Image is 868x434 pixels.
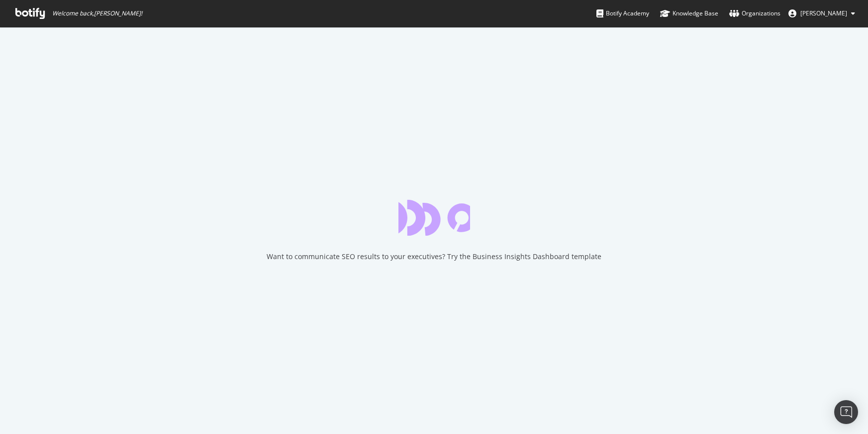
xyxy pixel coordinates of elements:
[660,8,718,18] div: Knowledge Base
[596,8,649,18] div: Botify Academy
[729,8,780,18] div: Organizations
[398,200,470,236] div: animation
[780,5,863,21] button: [PERSON_NAME]
[834,400,858,424] div: Open Intercom Messenger
[52,9,142,17] span: Welcome back, [PERSON_NAME] !
[267,252,601,262] div: Want to communicate SEO results to your executives? Try the Business Insights Dashboard template
[800,9,847,17] span: Daria Miroshnichenko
